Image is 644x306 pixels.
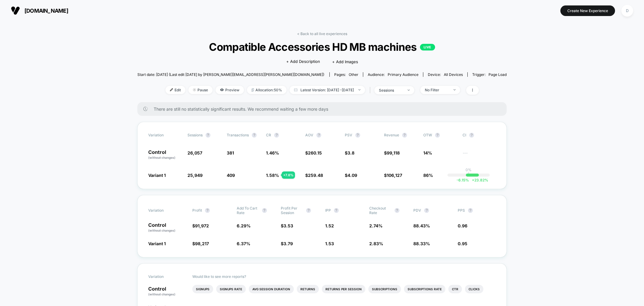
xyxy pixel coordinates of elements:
[284,241,293,246] span: 3.79
[148,150,181,160] p: Control
[316,133,321,138] button: ?
[148,274,181,279] span: Variation
[621,5,633,17] div: D
[156,41,488,53] span: Compatible Accessories HD MB machines
[413,223,430,228] span: 88.43 %
[435,133,440,138] button: ?
[148,229,175,232] span: (without changes)
[395,208,399,213] button: ?
[355,133,360,138] button: ?
[308,173,323,178] span: 259.48
[472,178,474,182] span: +
[237,206,259,215] span: Add To Cart Rate
[192,274,496,279] p: Would like to see more reports?
[453,89,456,90] img: end
[252,133,257,138] button: ?
[188,86,213,94] span: Pause
[466,168,472,172] p: 0%
[294,88,297,91] img: calendar
[404,285,445,293] li: Subscriptions Rate
[560,5,615,16] button: Create New Experience
[187,173,203,178] span: 25,949
[469,133,474,138] button: ?
[489,72,507,77] span: Page Load
[345,173,357,178] span: $
[262,208,267,213] button: ?
[281,206,303,215] span: Profit Per Session
[305,133,313,137] span: AOV
[148,133,181,138] span: Variation
[423,150,432,155] span: 14%
[468,208,473,213] button: ?
[266,150,279,155] span: 1.46 %
[458,241,467,246] span: 0.95
[148,156,175,159] span: (without changes)
[216,86,244,94] span: Preview
[463,151,496,160] span: ---
[465,285,483,293] li: Clicks
[308,150,322,155] span: 260.15
[388,72,418,77] span: Primary Audience
[469,178,488,182] span: 23.82 %
[413,208,421,213] span: PDV
[358,89,360,90] img: end
[368,86,374,95] span: |
[282,171,295,179] div: + 7.8 %
[345,150,354,155] span: $
[349,72,358,77] span: other
[148,173,166,178] span: Variant 1
[387,150,400,155] span: 99,118
[227,173,235,178] span: 409
[281,241,293,246] span: $
[290,86,365,94] span: Latest Version: [DATE] - [DATE]
[286,59,320,65] span: + Add Description
[424,208,429,213] button: ?
[334,208,339,213] button: ?
[387,173,402,178] span: 106,127
[384,150,400,155] span: $
[137,72,324,77] span: Start date: [DATE] (Last edit [DATE] by [PERSON_NAME][EMAIL_ADDRESS][PERSON_NAME][DOMAIN_NAME])
[423,173,433,178] span: 86%
[192,208,202,213] span: Profit
[325,208,331,213] span: IPP
[458,208,465,213] span: PPS
[148,223,186,233] p: Control
[195,241,209,246] span: 98,217
[423,72,467,77] span: Device:
[237,223,251,228] span: 6.29 %
[423,133,457,138] span: OTW
[325,223,334,228] span: 1.52
[216,285,246,293] li: Signups Rate
[444,72,463,77] span: all devices
[281,223,293,228] span: $
[369,223,383,228] span: 2.74 %
[369,241,383,246] span: 2.83 %
[348,173,357,178] span: 4.09
[170,88,173,91] img: edit
[379,88,403,93] div: sessions
[247,86,287,94] span: Allocation: 50%
[384,173,402,178] span: $
[468,172,469,177] p: |
[266,173,279,178] span: 1.58 %
[305,150,322,155] span: $
[227,150,234,155] span: 381
[325,241,334,246] span: 1.53
[369,206,392,215] span: Checkout Rate
[195,223,209,228] span: 91,972
[11,6,20,15] img: Visually logo
[192,241,209,246] span: $
[297,285,319,293] li: Returns
[297,31,347,36] a: < Back to all live experiences
[165,86,185,94] span: Edit
[322,285,365,293] li: Returns Per Session
[192,285,213,293] li: Signups
[154,106,495,112] span: There are still no statistically significant results. We recommend waiting a few more days
[448,285,462,293] li: Ctr
[252,88,254,92] img: rebalance
[348,150,354,155] span: 3.8
[457,178,469,182] span: -6.15 %
[463,133,496,138] span: CI
[9,6,70,15] button: [DOMAIN_NAME]
[332,59,358,64] span: + Add Images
